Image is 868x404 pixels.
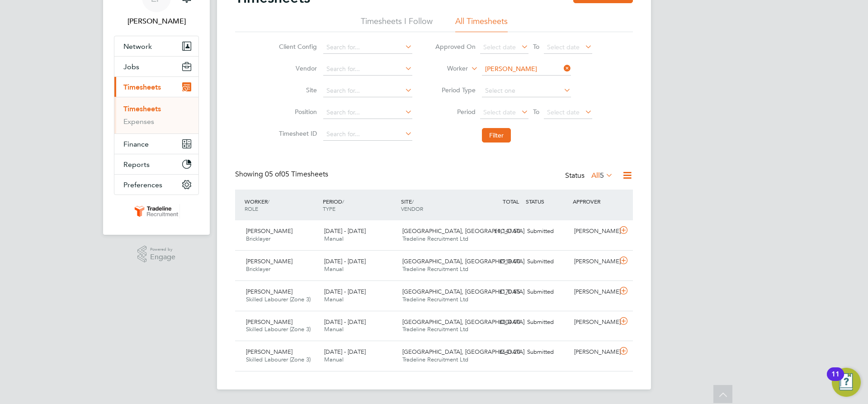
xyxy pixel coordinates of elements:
[245,205,258,212] span: ROLE
[123,181,162,189] span: Preferences
[402,318,524,326] span: [GEOGRAPHIC_DATA], [GEOGRAPHIC_DATA]
[323,85,412,97] input: Search for...
[324,227,366,235] span: [DATE] - [DATE]
[268,198,269,205] span: /
[123,140,149,148] span: Finance
[435,86,476,94] label: Period Type
[123,83,161,91] span: Timesheets
[114,57,198,76] button: Jobs
[246,318,292,326] span: [PERSON_NAME]
[276,86,317,94] label: Site
[399,193,477,217] div: SITE
[114,134,198,154] button: Finance
[246,288,292,295] span: [PERSON_NAME]
[276,43,317,51] label: Client Config
[150,253,175,261] span: Engage
[476,285,524,299] div: £170.85
[571,193,618,209] div: APPROVER
[530,106,542,118] span: To
[235,170,330,179] div: Showing
[571,345,618,360] div: [PERSON_NAME]
[530,41,542,52] span: To
[524,254,571,269] div: Submitted
[123,160,150,169] span: Reports
[435,108,476,116] label: Period
[831,374,840,386] div: 11
[323,128,412,141] input: Search for...
[402,295,468,303] span: Tradeline Recruitment Ltd
[524,345,571,360] div: Submitted
[600,171,604,180] span: 5
[571,315,618,330] div: [PERSON_NAME]
[265,170,328,179] span: 05 Timesheets
[324,235,344,242] span: Manual
[324,318,366,326] span: [DATE] - [DATE]
[503,198,519,205] span: TOTAL
[246,356,311,363] span: Skilled Labourer (Zone 3)
[150,246,175,253] span: Powered by
[547,108,580,116] span: Select date
[246,227,292,235] span: [PERSON_NAME]
[571,285,618,299] div: [PERSON_NAME]
[832,368,861,397] button: Open Resource Center, 11 new notifications
[402,348,524,356] span: [GEOGRAPHIC_DATA], [GEOGRAPHIC_DATA]
[476,315,524,330] div: £804.00
[342,198,344,205] span: /
[246,295,311,303] span: Skilled Labourer (Zone 3)
[402,257,524,265] span: [GEOGRAPHIC_DATA], [GEOGRAPHIC_DATA]
[402,265,468,273] span: Tradeline Recruitment Ltd
[265,170,281,179] span: 05 of
[483,43,516,51] span: Select date
[412,198,414,205] span: /
[324,348,366,356] span: [DATE] - [DATE]
[246,325,311,333] span: Skilled Labourer (Zone 3)
[324,295,344,303] span: Manual
[323,41,412,54] input: Search for...
[524,285,571,299] div: Submitted
[114,36,198,56] button: Network
[565,170,615,182] div: Status
[123,105,161,113] a: Timesheets
[246,348,292,356] span: [PERSON_NAME]
[476,345,524,360] div: £643.20
[524,315,571,330] div: Submitted
[114,77,198,97] button: Timesheets
[476,224,524,239] div: £1,147.50
[323,205,335,212] span: TYPE
[324,325,344,333] span: Manual
[571,224,618,239] div: [PERSON_NAME]
[246,257,292,265] span: [PERSON_NAME]
[483,108,516,116] span: Select date
[524,224,571,239] div: Submitted
[435,43,476,51] label: Approved On
[114,175,198,195] button: Preferences
[591,171,613,180] label: All
[321,193,399,217] div: PERIOD
[571,254,618,269] div: [PERSON_NAME]
[123,62,139,71] span: Jobs
[276,64,317,72] label: Vendor
[114,97,198,133] div: Timesheets
[137,246,176,263] a: Powered byEngage
[114,154,198,174] button: Reports
[133,204,180,219] img: tradelinerecruitment-logo-retina.png
[482,128,511,143] button: Filter
[402,356,468,363] span: Tradeline Recruitment Ltd
[455,16,508,32] li: All Timesheets
[482,85,571,97] input: Select one
[276,108,317,116] label: Position
[276,129,317,138] label: Timesheet ID
[427,64,468,73] label: Worker
[323,106,412,119] input: Search for...
[547,43,580,51] span: Select date
[361,16,433,32] li: Timesheets I Follow
[524,193,571,209] div: STATUS
[246,235,270,242] span: Bricklayer
[476,254,524,269] div: £918.00
[324,265,344,273] span: Manual
[114,204,199,219] a: Go to home page
[401,205,423,212] span: VENDOR
[246,265,270,273] span: Bricklayer
[123,42,152,51] span: Network
[402,227,524,235] span: [GEOGRAPHIC_DATA], [GEOGRAPHIC_DATA]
